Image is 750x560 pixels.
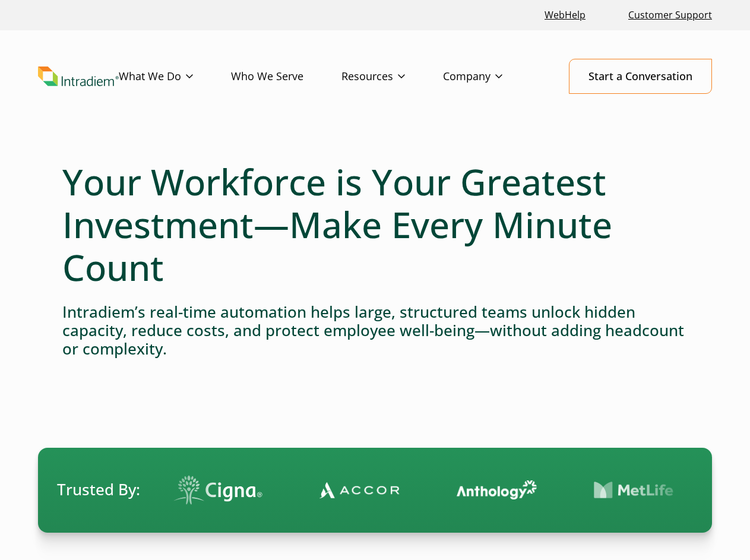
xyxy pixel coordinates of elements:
img: Contact Center Automation Accor Logo [319,481,400,499]
a: Who We Serve [231,59,341,94]
img: Contact Center Automation MetLife Logo [594,481,674,499]
a: Customer Support [624,2,717,28]
img: Intradiem [38,67,119,86]
a: What We Do [119,59,231,94]
a: Link opens in a new window [540,2,590,28]
a: Resources [341,59,443,94]
a: Link to homepage of Intradiem [38,67,119,86]
h4: Intradiem’s real-time automation helps large, structured teams unlock hidden capacity, reduce cos... [62,303,688,359]
h1: Your Workforce is Your Greatest Investment—Make Every Minute Count [62,160,688,289]
span: Trusted By: [57,479,140,501]
a: Start a Conversation [569,59,712,94]
a: Company [443,59,540,94]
